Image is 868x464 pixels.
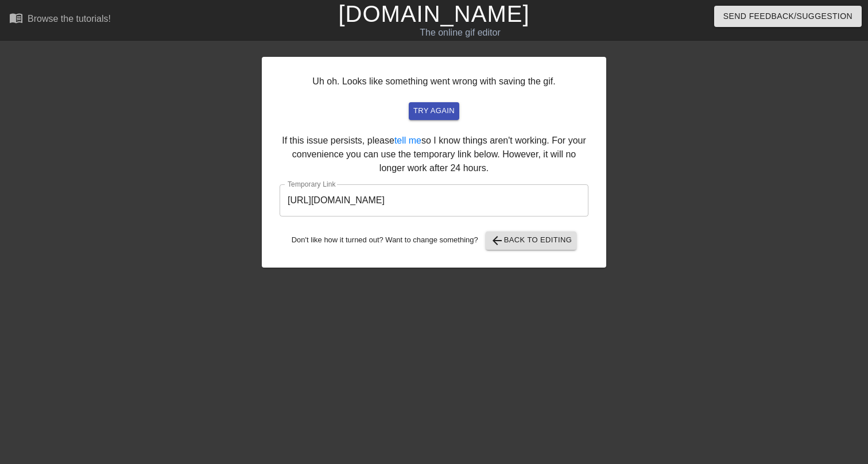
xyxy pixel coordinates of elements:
[280,231,588,250] div: Don't like how it turned out? Want to change something?
[714,6,862,27] button: Send Feedback/Suggestion
[490,234,572,248] span: Back to Editing
[28,14,111,24] div: Browse the tutorials!
[413,105,455,118] span: try again
[723,9,852,24] span: Send Feedback/Suggestion
[295,26,625,40] div: The online gif editor
[486,231,577,250] button: Back to Editing
[338,1,529,26] a: [DOMAIN_NAME]
[9,11,111,29] a: Browse the tutorials!
[262,57,606,268] div: Uh oh. Looks like something went wrong with saving the gif. If this issue persists, please so I k...
[490,234,504,248] span: arrow_back
[394,136,421,145] a: tell me
[9,11,23,25] span: menu_book
[280,184,588,216] input: bare
[409,102,459,120] button: try again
